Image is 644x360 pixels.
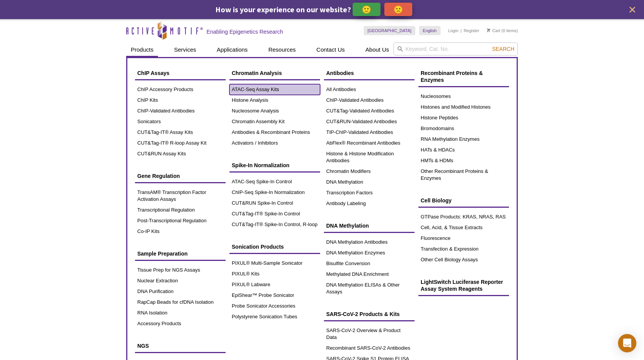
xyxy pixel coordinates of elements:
input: Keyword, Cat. No. [394,42,518,55]
a: CUT&Tag-IT® Spike-In Control [229,209,320,219]
span: NGS [137,343,149,349]
a: [GEOGRAPHIC_DATA] [364,26,415,35]
span: Gene Regulation [137,173,180,179]
a: CUT&RUN Assay Kits [135,148,226,159]
a: DNA Purification [135,286,226,297]
span: Sonication Products [232,244,284,250]
a: HATs & HDACs [418,145,509,155]
a: ChIP Assays [135,66,226,80]
a: Sample Preparation [135,246,226,261]
a: AbFlex® Recombinant Antibodies [324,138,415,148]
a: Probe Sonicator Accessories [229,301,320,311]
a: Accessory Products [135,318,226,329]
img: Your Cart [487,28,490,32]
a: Other Recombinant Proteins & Enzymes [418,166,509,184]
a: SARS-CoV-2 Overview & Product Data [324,325,415,343]
a: Gene Regulation [135,169,226,183]
a: ChIP Kits [135,95,226,106]
a: Transfection & Expression [418,244,509,254]
div: Open Intercom Messenger [618,334,636,352]
span: Cell Biology [421,197,452,204]
a: CUT&RUN Spike-In Control [229,198,320,209]
a: RNA Isolation [135,308,226,318]
a: PIXUL® Kits [229,269,320,279]
a: DNA Methylation [324,218,415,233]
a: Nucleosome Analysis [229,106,320,116]
a: Other Cell Biology Assays [418,254,509,265]
span: LightSwitch Luciferase Reporter Assay System Reagents [421,279,503,292]
a: Post-Transcriptional Regulation [135,215,226,226]
a: CUT&Tag-Validated Antibodies [324,106,415,116]
a: Co-IP Kits [135,226,226,237]
p: 🙁 [394,5,403,14]
a: Applications [212,42,252,57]
a: LightSwitch Luciferase Reporter Assay System Reagents [418,275,509,296]
a: RapCap Beads for cfDNA Isolation [135,297,226,308]
a: CUT&Tag-IT® Spike-In Control, R-loop [229,219,320,230]
a: Antibodies [324,66,415,80]
a: Nuclear Extraction [135,275,226,286]
a: Contact Us [312,42,349,57]
a: Chromatin Analysis [229,66,320,80]
a: Tissue Prep for NGS Assays [135,265,226,275]
a: Bromodomains [418,123,509,134]
a: Histone Analysis [229,95,320,106]
a: Sonicators [135,116,226,127]
a: Antibody Labeling [324,198,415,209]
a: Polystyrene Sonication Tubes [229,311,320,322]
a: Login [448,28,459,33]
span: Antibodies [326,70,354,76]
a: EpiShear™ Probe Sonicator [229,290,320,301]
a: GTPase Products: KRAS, NRAS, RAS [418,212,509,222]
a: DNA Methylation Antibodies [324,237,415,248]
span: Recombinant Proteins & Enzymes [421,70,483,83]
a: Nucleosomes [418,91,509,102]
a: Histones and Modified Histones [418,102,509,112]
a: ATAC-Seq Assay Kits [229,84,320,95]
span: Search [492,46,514,52]
a: DNA Methylation [324,177,415,187]
span: Chromatin Analysis [232,70,282,76]
a: ChIP-Validated Antibodies [135,106,226,116]
h2: Enabling Epigenetics Research [207,28,283,35]
a: SARS-CoV-2 Products & Kits [324,307,415,321]
span: SARS-CoV-2 Products & Kits [326,311,400,317]
span: Spike-In Normalization [232,162,289,168]
a: ChIP-Seq Spike-In Normalization [229,187,320,198]
a: Chromatin Assembly Kit [229,116,320,127]
a: Cell, Acid, & Tissue Extracts [418,222,509,233]
a: RNA Methylation Enzymes [418,134,509,145]
a: CUT&Tag-IT® Assay Kits [135,127,226,138]
a: Transcription Factors [324,187,415,198]
a: Fluorescence [418,233,509,244]
a: PIXUL® Multi-Sample Sonicator [229,258,320,269]
a: DNA Methylation ELISAs & Other Assays [324,280,415,297]
a: PIXUL® Labware [229,279,320,290]
a: Activators / Inhibitors [229,138,320,148]
a: ATAC-Seq Spike-In Control [229,176,320,187]
a: Sonication Products [229,239,320,254]
a: Chromatin Modifiers [324,166,415,177]
span: ChIP Assays [137,70,169,76]
a: Antibodies & Recombinant Proteins [229,127,320,138]
a: Products [126,42,158,57]
button: close [628,5,637,15]
span: Sample Preparation [137,251,188,257]
span: DNA Methylation [326,223,369,229]
a: TIP-ChIP-Validated Antibodies [324,127,415,138]
a: CUT&Tag-IT® R-loop Assay Kit [135,138,226,148]
li: (0 items) [487,26,518,35]
a: HMTs & HDMs [418,155,509,166]
a: English [419,26,441,35]
a: ChIP Accessory Products [135,84,226,95]
a: CUT&RUN-Validated Antibodies [324,116,415,127]
a: Recombinant SARS-CoV-2 Antibodies [324,343,415,353]
a: TransAM® Transcription Factor Activation Assays [135,187,226,205]
a: Histone Peptides [418,112,509,123]
a: Cart [487,28,500,33]
a: ChIP-Validated Antibodies [324,95,415,106]
a: Register [463,28,479,33]
a: Cell Biology [418,193,509,208]
p: 🙂 [362,5,371,14]
a: Histone & Histone Modification Antibodies [324,148,415,166]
